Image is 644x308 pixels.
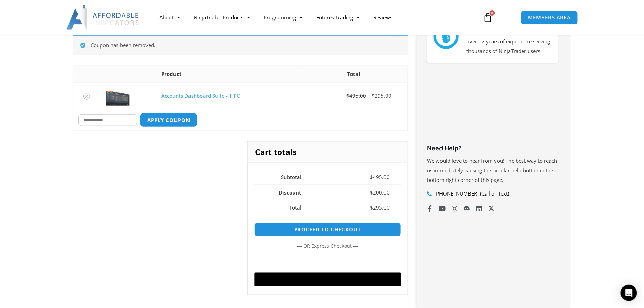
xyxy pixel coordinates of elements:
[73,35,408,55] div: Coupon has been removed.
[368,189,370,196] span: -
[156,66,300,83] th: Product
[309,10,366,25] a: Futures Trading
[521,11,578,25] a: MEMBERS AREA
[370,174,390,180] bdi: 495.00
[153,10,187,25] a: About
[140,113,197,127] button: Apply coupon
[370,189,390,196] bdi: 200.00
[621,285,637,301] div: Open Intercom Messenger
[254,170,313,185] th: Subtotal
[372,92,391,99] bdi: 295.00
[346,92,366,99] bdi: 495.00
[434,24,458,49] img: mark thumbs good 43913 | Affordable Indicators – NinjaTrader
[427,91,559,143] iframe: Customer reviews powered by Trustpilot
[254,242,401,251] p: — or —
[366,10,399,25] a: Reviews
[427,157,557,183] span: We would love to hear from you! The best way to reach us immediately is using the circular help b...
[427,144,559,152] h3: Need Help?
[467,27,552,56] p: We have a strong foundation with over 12 years of experience serving thousands of NinjaTrader users.
[254,200,313,215] th: Total
[370,174,373,180] span: $
[490,10,495,16] span: 0
[161,92,240,99] a: Accounts Dashboard Suite - 1 PC
[433,189,509,199] span: [PHONE_NUMBER] (Call or Text)
[370,204,390,211] bdi: 295.00
[254,223,401,237] a: Proceed to checkout
[248,142,408,163] h2: Cart totals
[370,189,373,196] span: $
[254,273,401,286] button: Buy with GPay
[254,185,313,200] th: Discount
[257,10,309,25] a: Programming
[528,15,571,20] span: MEMBERS AREA
[187,10,257,25] a: NinjaTrader Products
[346,92,349,99] span: $
[66,5,140,30] img: LogoAI | Affordable Indicators – NinjaTrader
[300,66,408,83] th: Total
[83,93,90,100] a: Remove Accounts Dashboard Suite - 1 PC from cart
[372,92,375,99] span: $
[106,86,130,106] img: Screenshot 2024-08-26 155710eeeee | Affordable Indicators – NinjaTrader
[370,204,373,211] span: $
[473,8,503,27] a: 0
[153,10,475,25] nav: Menu
[253,254,402,271] iframe: Secure express checkout frame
